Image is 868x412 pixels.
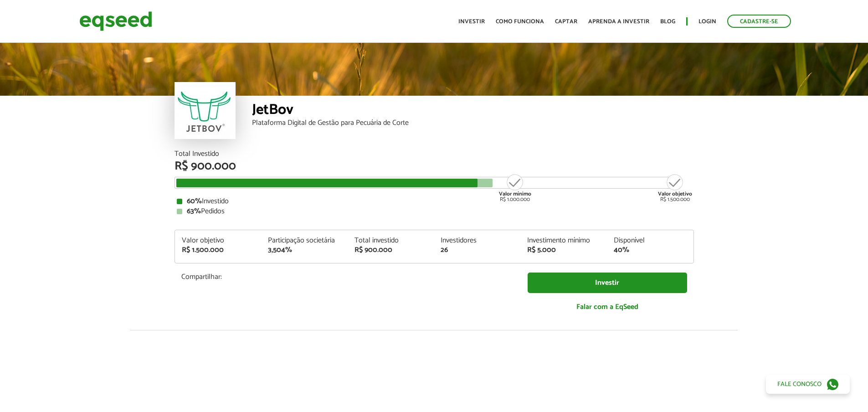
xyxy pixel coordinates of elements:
[268,247,341,254] div: 3,504%
[614,247,687,254] div: 40%
[187,205,201,217] strong: 63%
[555,19,577,25] a: Captar
[527,247,600,254] div: R$ 5.000
[175,150,694,158] div: Total Investido
[588,19,649,25] a: Aprenda a investir
[79,9,152,33] img: EqSeed
[528,273,687,293] a: Investir
[499,190,531,198] strong: Valor mínimo
[527,237,600,244] div: Investimento mínimo
[727,15,791,28] a: Cadastre-se
[528,298,687,316] a: Falar com a EqSeed
[181,273,514,281] p: Compartilhar:
[354,237,427,244] div: Total investido
[252,119,694,127] div: Plataforma Digital de Gestão para Pecuária de Corte
[496,19,544,25] a: Como funciona
[268,237,341,244] div: Participação societária
[614,237,687,244] div: Disponível
[177,208,692,215] div: Pedidos
[177,198,692,205] div: Investido
[354,247,427,254] div: R$ 900.000
[187,195,202,207] strong: 60%
[766,375,850,394] a: Fale conosco
[699,19,716,25] a: Login
[441,237,514,244] div: Investidores
[175,160,694,172] div: R$ 900.000
[660,19,675,25] a: Blog
[252,103,694,119] div: JetBov
[182,247,255,254] div: R$ 1.500.000
[498,173,532,202] div: R$ 1.000.000
[458,19,485,25] a: Investir
[658,173,692,202] div: R$ 1.500.000
[441,247,514,254] div: 26
[658,190,692,198] strong: Valor objetivo
[182,237,255,244] div: Valor objetivo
